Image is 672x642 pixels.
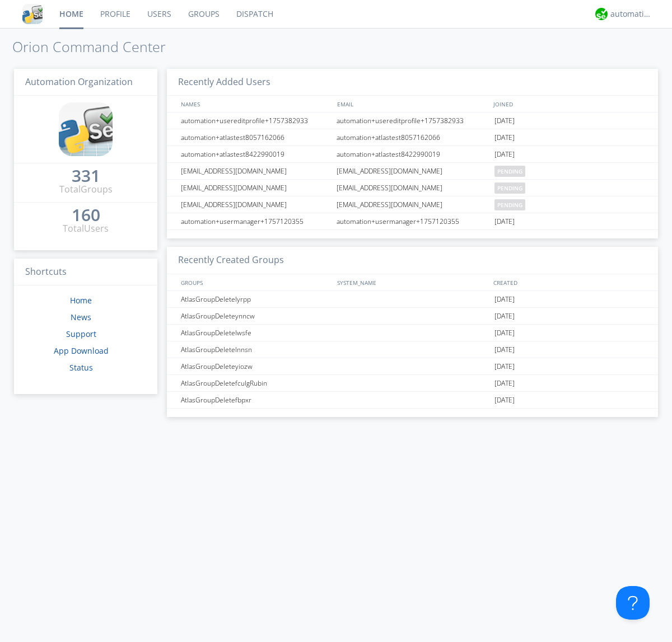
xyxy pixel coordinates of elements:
[167,308,658,325] a: AtlasGroupDeleteynncw[DATE]
[334,163,492,179] div: [EMAIL_ADDRESS][DOMAIN_NAME]
[25,76,133,88] span: Automation Organization
[494,113,515,129] span: [DATE]
[167,213,658,230] a: automation+usermanager+1757120355automation+usermanager+1757120355[DATE]
[494,291,515,308] span: [DATE]
[70,295,92,306] a: Home
[72,170,100,183] a: 331
[54,345,109,356] a: App Download
[167,247,658,274] h3: Recently Created Groups
[334,213,492,229] div: automation+usermanager+1757120355
[494,308,515,325] span: [DATE]
[71,312,91,322] a: News
[494,129,515,146] span: [DATE]
[491,274,647,290] div: CREATED
[167,146,658,163] a: automation+atlastest8422990019automation+atlastest8422990019[DATE]
[494,166,525,177] span: pending
[167,291,658,308] a: AtlasGroupDeletelyrpp[DATE]
[178,358,333,374] div: AtlasGroupDeleteyiozw
[63,222,109,235] div: Total Users
[491,96,647,112] div: JOINED
[494,392,515,409] span: [DATE]
[494,358,515,375] span: [DATE]
[334,146,492,162] div: automation+atlastest8422990019
[178,274,332,290] div: GROUPS
[167,375,658,392] a: AtlasGroupDeletefculgRubin[DATE]
[59,183,113,196] div: Total Groups
[178,375,333,391] div: AtlasGroupDeletefculgRubin
[616,586,650,620] iframe: Toggle Customer Support
[178,196,333,213] div: [EMAIL_ADDRESS][DOMAIN_NAME]
[494,341,515,358] span: [DATE]
[167,196,658,213] a: [EMAIL_ADDRESS][DOMAIN_NAME][EMAIL_ADDRESS][DOMAIN_NAME]pending
[72,209,100,221] div: 160
[334,96,491,112] div: EMAIL
[178,146,333,162] div: automation+atlastest8422990019
[178,392,333,408] div: AtlasGroupDeletefbpxr
[178,213,333,229] div: automation+usermanager+1757120355
[178,325,333,341] div: AtlasGroupDeletelwsfe
[178,163,333,179] div: [EMAIL_ADDRESS][DOMAIN_NAME]
[334,113,492,129] div: automation+usereditprofile+1757382933
[494,182,525,194] span: pending
[610,8,652,20] div: automation+atlas
[167,392,658,409] a: AtlasGroupDeletefbpxr[DATE]
[178,341,333,358] div: AtlasGroupDeletelnnsn
[167,180,658,196] a: [EMAIL_ADDRESS][DOMAIN_NAME][EMAIL_ADDRESS][DOMAIN_NAME]pending
[178,291,333,307] div: AtlasGroupDeletelyrpp
[494,375,515,392] span: [DATE]
[334,129,492,146] div: automation+atlastest8057162066
[167,341,658,358] a: AtlasGroupDeletelnnsn[DATE]
[178,113,333,129] div: automation+usereditprofile+1757382933
[167,325,658,341] a: AtlasGroupDeletelwsfe[DATE]
[167,163,658,180] a: [EMAIL_ADDRESS][DOMAIN_NAME][EMAIL_ADDRESS][DOMAIN_NAME]pending
[167,69,658,96] h3: Recently Added Users
[334,196,492,213] div: [EMAIL_ADDRESS][DOMAIN_NAME]
[595,8,608,20] img: d2d01cd9b4174d08988066c6d424eccd
[167,358,658,375] a: AtlasGroupDeleteyiozw[DATE]
[178,308,333,324] div: AtlasGroupDeleteynncw
[494,325,515,341] span: [DATE]
[22,4,43,24] img: cddb5a64eb264b2086981ab96f4c1ba7
[167,129,658,146] a: automation+atlastest8057162066automation+atlastest8057162066[DATE]
[494,146,515,163] span: [DATE]
[494,199,525,210] span: pending
[178,180,333,196] div: [EMAIL_ADDRESS][DOMAIN_NAME]
[72,209,100,222] a: 160
[334,180,492,196] div: [EMAIL_ADDRESS][DOMAIN_NAME]
[178,96,332,112] div: NAMES
[494,213,515,230] span: [DATE]
[178,129,333,146] div: automation+atlastest8057162066
[167,113,658,129] a: automation+usereditprofile+1757382933automation+usereditprofile+1757382933[DATE]
[69,362,93,373] a: Status
[334,274,491,290] div: SYSTEM_NAME
[72,170,100,181] div: 331
[59,102,113,156] img: cddb5a64eb264b2086981ab96f4c1ba7
[14,259,157,286] h3: Shortcuts
[66,329,96,339] a: Support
